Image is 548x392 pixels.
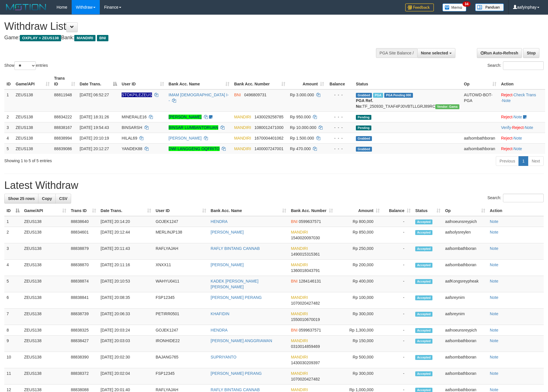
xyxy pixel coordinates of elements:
[415,339,432,344] span: Accepted
[462,89,499,112] td: AUTOWD-BOT-PGA
[443,292,487,309] td: aafsreynim
[501,93,512,97] a: Reject
[501,136,512,140] a: Reject
[169,136,202,140] a: [PERSON_NAME]
[291,236,320,240] span: Copy 1540020097030 to clipboard
[415,371,432,376] span: Accepted
[329,135,351,141] div: - - -
[490,311,498,316] a: Note
[211,230,244,234] a: [PERSON_NAME]
[153,368,208,385] td: FSP12345
[443,336,487,352] td: aafsombathboran
[77,73,120,89] th: Date Trans.: activate to sort column descending
[69,243,98,260] td: 88838879
[153,336,208,352] td: IRONHIDE22
[490,387,498,392] a: Note
[291,377,320,381] span: Copy 1070020427482 to clipboard
[122,136,137,140] span: HILAL69
[4,243,22,260] td: 3
[335,292,382,309] td: Rp 100,000
[443,227,487,243] td: aafsolysreylen
[69,227,98,243] td: 88834601
[169,125,218,130] a: BINSAR LUMBANTORUAN
[496,156,519,166] a: Previous
[356,115,371,120] span: Pending
[415,219,432,224] span: Accepted
[211,219,228,224] a: HENDRA
[80,146,109,151] span: [DATE] 20:12:27
[98,205,153,216] th: Date Trans.: activate to sort column ascending
[234,125,251,130] span: MANDIRI
[291,295,308,300] span: MANDIRI
[518,156,528,166] a: 1
[415,312,432,317] span: Accepted
[211,279,259,289] a: KADEK [PERSON_NAME] [PERSON_NAME]
[13,111,52,122] td: ZEUS138
[4,276,22,292] td: 5
[4,89,13,112] td: 1
[153,227,208,243] td: MERLINJP138
[291,252,320,256] span: Copy 1490015315361 to clipboard
[122,115,147,119] span: MINERALE16
[80,115,109,119] span: [DATE] 18:31:26
[4,309,22,325] td: 7
[22,260,69,276] td: ZEUS138
[382,260,413,276] td: -
[244,93,266,97] span: Copy 0496809731 to clipboard
[122,146,142,151] span: YANDEK88
[335,216,382,227] td: Rp 800,000
[490,219,498,224] a: Note
[462,73,499,89] th: Op: activate to sort column ascending
[211,355,237,359] a: SUPRIYANTO
[22,292,69,309] td: ZEUS138
[503,194,544,202] input: Search:
[54,136,72,140] span: 88838994
[291,317,320,322] span: Copy 1550010670019 to clipboard
[54,115,72,119] span: 88834222
[499,89,545,112] td: · ·
[74,35,95,41] span: MANDIRI
[415,246,432,251] span: Accepted
[503,61,544,70] input: Search:
[291,301,320,305] span: Copy 1070020427482 to clipboard
[417,48,455,58] button: None selected
[335,227,382,243] td: Rp 850,000
[211,328,228,332] a: HENDRA
[443,368,487,385] td: aafsombathboran
[4,143,13,154] td: 5
[421,51,448,55] span: None selected
[153,205,208,216] th: User ID: activate to sort column ascending
[354,89,462,112] td: TF_250930_TXAF4PJ0VBTLLGRJ89RC
[4,205,22,216] th: ID: activate to sort column descending
[415,328,432,333] span: Accepted
[22,205,69,216] th: Game/API: activate to sort column ascending
[291,246,308,251] span: MANDIRI
[442,3,467,11] img: Button%20Memo.svg
[335,368,382,385] td: Rp 300,000
[69,325,98,336] td: 88838325
[501,115,512,119] a: Reject
[499,122,545,133] td: · ·
[335,260,382,276] td: Rp 200,000
[22,227,69,243] td: ZEUS138
[4,325,22,336] td: 8
[512,125,524,130] a: Reject
[234,115,251,119] span: MANDIRI
[4,35,360,41] h4: Game: Bank:
[373,93,383,98] span: Marked by aafsreyleap
[234,146,251,151] span: MANDIRI
[415,355,432,360] span: Accepted
[254,136,283,140] span: Copy 1670004401062 to clipboard
[382,243,413,260] td: -
[356,136,372,141] span: Grabbed
[22,336,69,352] td: ZEUS138
[490,246,498,251] a: Note
[59,196,67,201] span: CSV
[22,309,69,325] td: ZEUS138
[234,93,241,97] span: BNI
[288,73,326,89] th: Amount: activate to sort column ascending
[4,292,22,309] td: 6
[487,194,544,202] label: Search:
[299,279,321,283] span: Copy 1284146131 to clipboard
[356,93,372,98] span: Grabbed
